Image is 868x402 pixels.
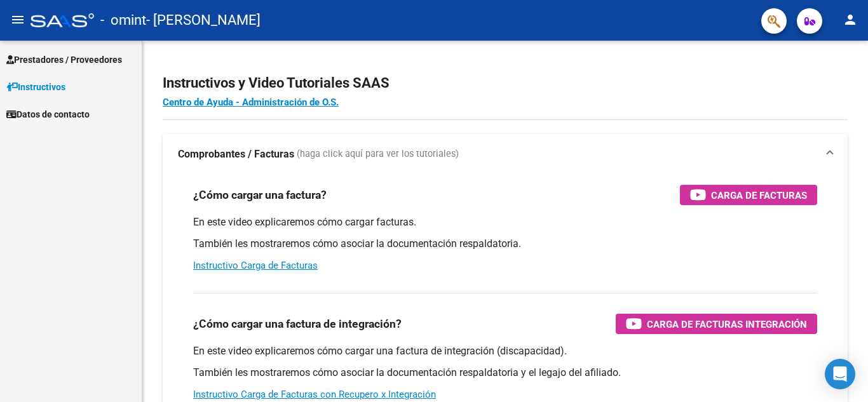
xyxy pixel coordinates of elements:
h3: ¿Cómo cargar una factura de integración? [193,315,402,333]
a: Instructivo Carga de Facturas [193,260,318,271]
p: En este video explicaremos cómo cargar facturas. [193,215,817,229]
span: Instructivos [6,80,65,94]
span: - omint [100,6,146,34]
h3: ¿Cómo cargar una factura? [193,186,327,204]
p: En este video explicaremos cómo cargar una factura de integración (discapacidad). [193,344,817,358]
span: Carga de Facturas [711,187,807,203]
span: Carga de Facturas Integración [647,316,807,332]
span: - [PERSON_NAME] [146,6,261,34]
mat-icon: menu [10,12,25,27]
mat-expansion-panel-header: Comprobantes / Facturas (haga click aquí para ver los tutoriales) [163,134,848,175]
p: También les mostraremos cómo asociar la documentación respaldatoria y el legajo del afiliado. [193,366,817,380]
span: Prestadores / Proveedores [6,53,122,67]
span: Datos de contacto [6,107,90,121]
a: Instructivo Carga de Facturas con Recupero x Integración [193,389,436,400]
button: Carga de Facturas Integración [616,314,817,334]
span: (haga click aquí para ver los tutoriales) [297,147,459,161]
strong: Comprobantes / Facturas [178,147,294,161]
h2: Instructivos y Video Tutoriales SAAS [163,71,848,95]
mat-icon: person [843,12,858,27]
button: Carga de Facturas [680,185,817,205]
a: Centro de Ayuda - Administración de O.S. [163,97,339,108]
div: Open Intercom Messenger [825,359,855,389]
p: También les mostraremos cómo asociar la documentación respaldatoria. [193,237,817,251]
